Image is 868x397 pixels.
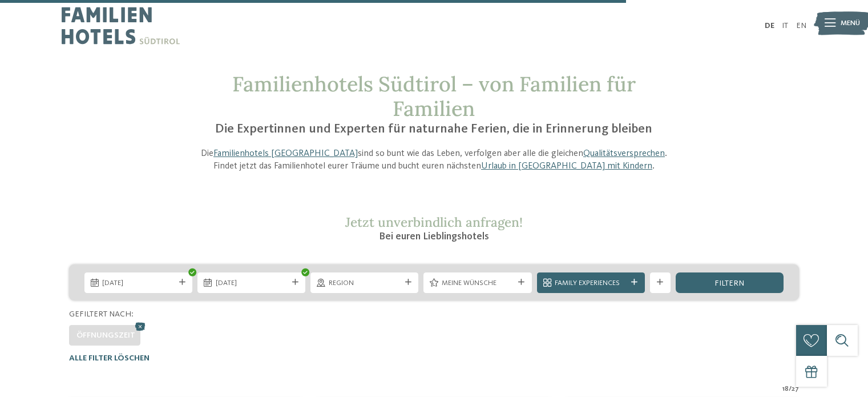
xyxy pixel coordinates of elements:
[583,149,665,158] a: Qualitätsversprechen
[215,123,652,135] span: Die Expertinnen und Experten für naturnahe Ferien, die in Erinnerung bleiben
[379,231,489,242] span: Bei euren Lieblingshotels
[782,22,788,30] a: IT
[76,331,135,339] span: Öffnungszeit
[69,310,134,318] span: Gefiltert nach:
[765,22,774,30] a: DE
[841,18,860,29] span: Menü
[69,354,150,362] span: Alle Filter löschen
[213,149,358,158] a: Familienhotels [GEOGRAPHIC_DATA]
[789,384,792,394] span: /
[792,384,799,394] span: 27
[190,147,679,173] p: Die sind so bunt wie das Leben, verfolgen aber alle die gleichen . Findet jetzt das Familienhotel...
[714,279,744,287] span: filtern
[345,214,523,230] span: Jetzt unverbindlich anfragen!
[216,278,288,288] span: [DATE]
[796,22,806,30] a: EN
[102,278,174,288] span: [DATE]
[232,71,636,122] span: Familienhotels Südtirol – von Familien für Familien
[481,162,652,171] a: Urlaub in [GEOGRAPHIC_DATA] mit Kindern
[442,278,514,288] span: Meine Wünsche
[329,278,401,288] span: Region
[555,278,627,288] span: Family Experiences
[782,384,789,394] span: 18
